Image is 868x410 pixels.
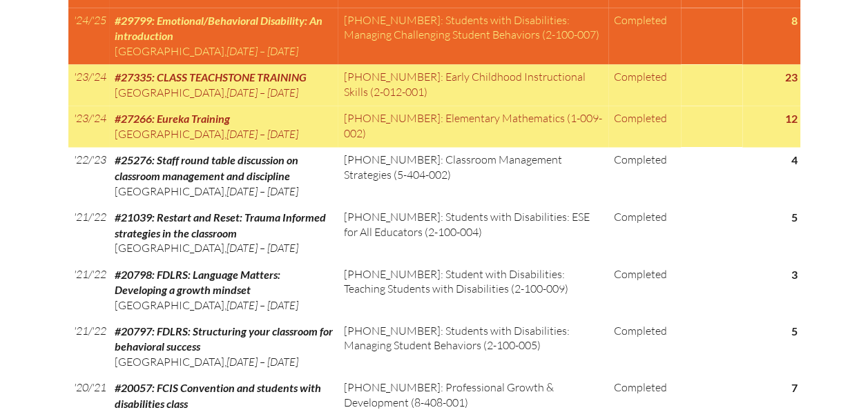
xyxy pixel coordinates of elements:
[338,147,608,204] td: [PHONE_NUMBER]: Classroom Management Strategies (5-404-002)
[791,153,798,166] strong: 4
[791,380,798,393] strong: 7
[115,112,230,125] span: #27266: Eureka Training
[109,318,338,374] td: ,
[115,153,298,182] span: #25276: Staff round table discussion on classroom management and discipline
[68,147,109,204] td: '22/'23
[791,210,798,223] strong: 5
[608,204,681,260] td: Completed
[608,147,681,204] td: Completed
[109,204,338,260] td: ,
[608,64,681,106] td: Completed
[68,204,109,260] td: '21/'22
[115,14,322,42] span: #29799: Emotional/Behavioral Disability: An introduction
[226,354,298,368] span: [DATE] – [DATE]
[109,106,338,147] td: ,
[338,318,608,374] td: [PHONE_NUMBER]: Students with Disabilities: Managing Student Behaviors (2-100-005)
[608,261,681,318] td: Completed
[115,380,321,409] span: #20057: FCIS Convention and students with disabilities class
[115,44,224,58] span: [GEOGRAPHIC_DATA]
[115,184,224,197] span: [GEOGRAPHIC_DATA]
[109,147,338,204] td: ,
[68,106,109,147] td: '23/'24
[226,240,298,254] span: [DATE] – [DATE]
[115,70,307,84] span: #27335: CLASS TEACHSTONE TRAINING
[338,261,608,318] td: [PHONE_NUMBER]: Student with Disabilities: Teaching Students with Disabilities (2-100-009)
[109,8,338,64] td: ,
[791,267,798,280] strong: 3
[608,8,681,64] td: Completed
[608,318,681,374] td: Completed
[115,86,224,99] span: [GEOGRAPHIC_DATA]
[68,261,109,318] td: '21/'22
[115,354,224,368] span: [GEOGRAPHIC_DATA]
[115,297,224,311] span: [GEOGRAPHIC_DATA]
[785,112,798,125] strong: 12
[226,184,298,197] span: [DATE] – [DATE]
[791,324,798,337] strong: 5
[785,70,798,84] strong: 23
[338,64,608,106] td: [PHONE_NUMBER]: Early Childhood Instructional Skills (2-012-001)
[338,106,608,147] td: [PHONE_NUMBER]: Elementary Mathematics (1-009-002)
[115,127,224,141] span: [GEOGRAPHIC_DATA]
[115,267,280,295] span: #20798: FDLRS: Language Matters: Developing a growth mindset
[338,204,608,260] td: [PHONE_NUMBER]: Students with Disabilities: ESE for All Educators (2-100-004)
[608,106,681,147] td: Completed
[68,318,109,374] td: '21/'22
[68,8,109,64] td: '24/'25
[115,324,333,352] span: #20797: FDLRS: Structuring your classroom for behavioral success
[338,8,608,64] td: [PHONE_NUMBER]: Students with Disabilities: Managing Challenging Student Behaviors (2-100-007)
[109,261,338,318] td: ,
[115,240,224,254] span: [GEOGRAPHIC_DATA]
[226,44,298,58] span: [DATE] – [DATE]
[68,64,109,106] td: '23/'24
[791,14,798,27] strong: 8
[226,297,298,311] span: [DATE] – [DATE]
[109,64,338,106] td: ,
[226,127,298,141] span: [DATE] – [DATE]
[115,210,326,238] span: #21039: Restart and Reset: Trauma Informed strategies in the classroom
[226,86,298,99] span: [DATE] – [DATE]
